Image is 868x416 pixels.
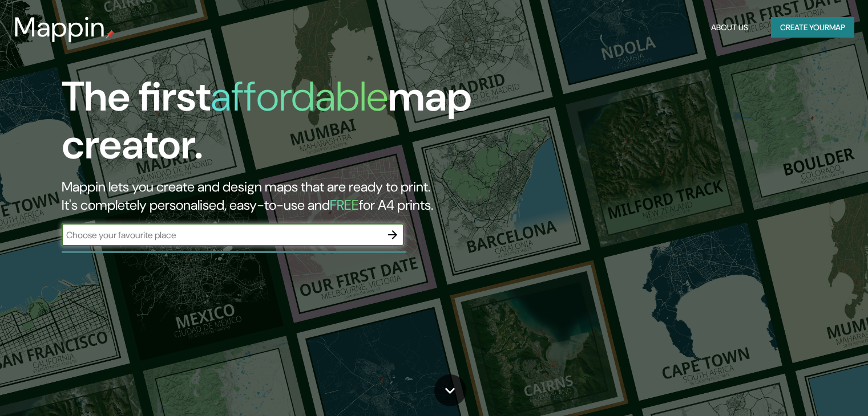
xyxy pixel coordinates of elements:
h1: The first map creator. [62,73,496,178]
h3: Mappin [14,11,106,43]
img: mappin-pin [106,30,115,39]
h1: affordable [211,70,388,123]
h2: Mappin lets you create and design maps that are ready to print. It's completely personalised, eas... [62,178,496,214]
button: About Us [706,17,753,38]
h5: FREE [330,196,359,214]
input: Choose your favourite place [62,229,381,242]
button: Create yourmap [771,17,854,38]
